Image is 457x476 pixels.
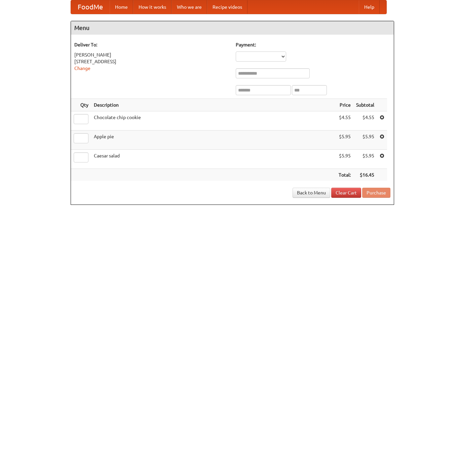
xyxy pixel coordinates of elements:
[353,169,377,181] th: $16.45
[74,41,229,48] h5: Deliver To:
[336,169,353,181] th: Total:
[91,99,336,111] th: Description
[91,111,336,131] td: Chocolate chip cookie
[353,131,377,150] td: $5.95
[207,0,247,14] a: Recipe videos
[74,58,229,65] div: [STREET_ADDRESS]
[353,150,377,169] td: $5.95
[336,99,353,111] th: Price
[236,41,390,48] h5: Payment:
[91,131,336,150] td: Apple pie
[74,66,90,71] a: Change
[71,21,394,35] h4: Menu
[336,150,353,169] td: $5.95
[336,111,353,131] td: $4.55
[110,0,133,14] a: Home
[353,99,377,111] th: Subtotal
[71,0,110,14] a: FoodMe
[331,188,361,198] a: Clear Cart
[172,0,207,14] a: Who we are
[336,131,353,150] td: $5.95
[91,150,336,169] td: Caesar salad
[359,0,380,14] a: Help
[74,51,229,58] div: [PERSON_NAME]
[293,188,330,198] a: Back to Menu
[133,0,172,14] a: How it works
[71,99,91,111] th: Qty
[362,188,390,198] button: Purchase
[353,111,377,131] td: $4.55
